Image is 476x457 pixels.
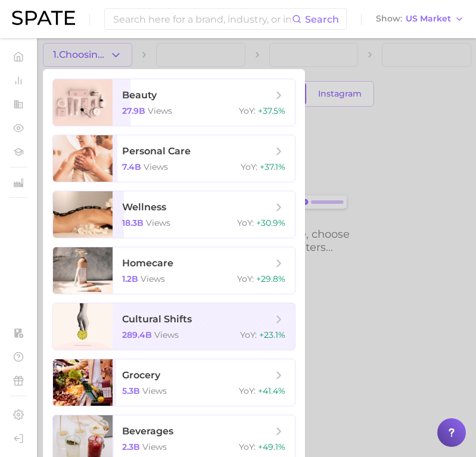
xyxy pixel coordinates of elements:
img: SPATE [12,11,75,25]
span: +37.5% [258,105,285,116]
span: 18.3b [122,217,144,228]
span: cultural shifts [122,313,192,325]
span: views [154,329,179,340]
span: views [142,386,167,396]
button: ShowUS Market [373,11,467,27]
span: YoY : [239,442,256,452]
span: 2.3b [122,442,140,452]
span: YoY : [241,161,257,172]
span: Show [376,15,402,22]
span: Search [305,14,339,25]
span: 289.4b [122,329,152,340]
span: 5.3b [122,386,140,396]
span: +49.1% [258,442,285,452]
a: Log out. Currently logged in with e-mail yumi.toki@spate.nyc. [10,430,27,447]
span: YoY : [239,386,256,396]
span: +37.1% [260,161,285,172]
input: Search here for a brand, industry, or ingredient [112,9,292,29]
span: YoY : [239,105,256,116]
span: YoY : [240,329,257,340]
span: +23.1% [259,329,285,340]
span: wellness [122,201,166,213]
span: homecare [122,257,173,269]
span: +41.4% [258,386,285,396]
span: +29.8% [256,273,285,284]
span: grocery [122,369,160,381]
span: views [146,217,170,228]
span: 27.9b [122,105,145,116]
span: views [141,273,165,284]
span: YoY : [237,217,254,228]
span: beverages [122,425,173,437]
span: views [144,161,168,172]
span: 7.4b [122,161,141,172]
span: personal care [122,145,191,157]
span: beauty [122,89,157,101]
span: +30.9% [256,217,285,228]
span: views [142,442,167,452]
span: US Market [406,15,451,22]
span: views [148,105,172,116]
span: 1.2b [122,273,138,284]
span: YoY : [237,273,254,284]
